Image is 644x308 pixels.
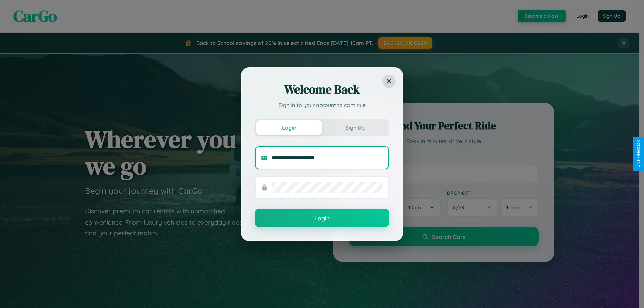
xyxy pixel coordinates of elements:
[636,140,641,168] div: Give Feedback
[255,81,389,98] h2: Welcome Back
[255,209,389,227] button: Login
[255,101,389,109] p: Sign in to your account to continue
[322,120,388,135] button: Sign Up
[256,120,322,135] button: Login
